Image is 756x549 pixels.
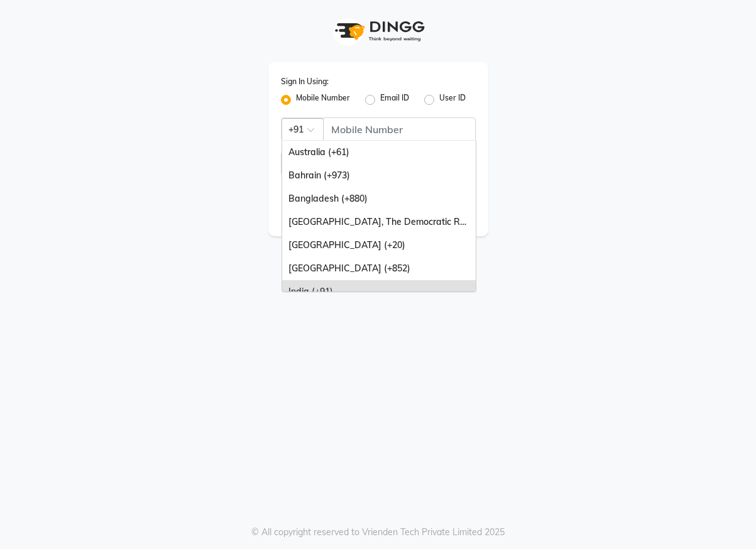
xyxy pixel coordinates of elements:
div: [GEOGRAPHIC_DATA] (+852) [282,257,476,280]
input: Username [281,151,447,175]
div: India (+91) [282,280,476,303]
div: [GEOGRAPHIC_DATA] (+20) [282,234,476,257]
label: User ID [439,92,466,107]
div: Bahrain (+973) [282,164,476,187]
div: Australia (+61) [282,141,476,164]
input: Username [323,117,476,141]
img: logo1.svg [328,13,429,50]
div: [GEOGRAPHIC_DATA], The Democratic Republic Of The (+243) [282,210,476,234]
label: Sign In Using: [281,76,329,87]
ng-dropdown-panel: Options list [282,140,476,292]
label: Mobile Number [296,92,350,107]
div: Bangladesh (+880) [282,187,476,210]
label: Email ID [380,92,409,107]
